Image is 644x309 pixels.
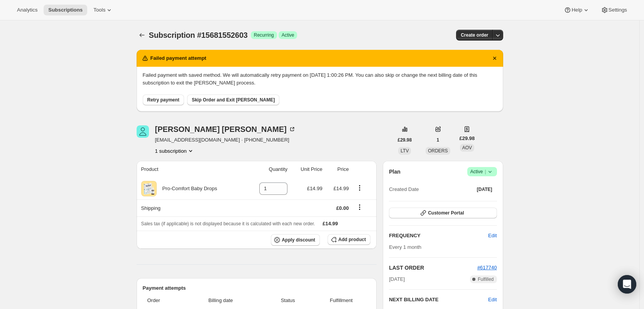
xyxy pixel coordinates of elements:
[143,95,184,105] button: Retry payment
[456,30,493,41] button: Create order
[143,71,497,87] p: Failed payment with saved method. We will automatically retry payment on [DATE] 1:00:26 PM. You c...
[389,244,421,250] span: Every 1 month
[93,7,105,13] span: Tools
[477,264,497,272] button: #617740
[485,169,486,175] span: |
[149,31,248,39] span: Subscription #15681552603
[143,284,371,292] h2: Payment attempts
[398,137,412,143] span: £29.98
[353,184,366,192] button: Product actions
[460,135,475,142] span: £29.98
[478,276,494,282] span: Fulfilled
[336,205,349,211] span: £0.00
[150,54,206,62] h2: Failed payment attempt
[246,161,289,178] th: Quantity
[317,297,366,304] span: Fulfillment
[282,32,294,38] span: Active
[192,97,275,103] span: Skip Order and Exit [PERSON_NAME]
[401,148,409,154] span: LTV
[147,97,179,103] span: Retry payment
[157,185,217,192] div: Pro-Comfort Baby Drops
[571,7,582,13] span: Help
[155,136,296,144] span: [EMAIL_ADDRESS][DOMAIN_NAME] · [PHONE_NUMBER]
[264,297,312,304] span: Status
[143,292,180,309] th: Order
[48,7,83,13] span: Subscriptions
[432,135,444,145] button: 1
[338,236,366,243] span: Add product
[328,234,370,245] button: Add product
[17,7,37,13] span: Analytics
[389,186,419,193] span: Created Date
[488,296,497,304] button: Edit
[472,184,497,195] button: [DATE]
[437,137,439,143] span: 1
[254,32,274,38] span: Recurring
[428,210,464,216] span: Customer Portal
[137,30,147,41] button: Subscriptions
[137,161,247,178] th: Product
[559,5,594,15] button: Help
[389,264,477,272] h2: LAST ORDER
[462,145,472,150] span: AOV
[89,5,118,15] button: Tools
[489,53,500,64] button: Dismiss notification
[141,221,315,226] span: Sales tax (if applicable) is not displayed because it is calculated with each new order.
[428,148,448,154] span: ORDERS
[282,237,315,243] span: Apply discount
[141,181,157,196] img: product img
[155,125,296,133] div: [PERSON_NAME] [PERSON_NAME]
[609,7,627,13] span: Settings
[389,208,497,218] button: Customer Portal
[470,168,494,176] span: Active
[323,221,338,226] span: £14.99
[307,186,323,191] span: £14.99
[137,199,247,216] th: Shipping
[271,234,320,246] button: Apply discount
[483,230,501,242] button: Edit
[44,5,87,15] button: Subscriptions
[182,297,259,304] span: Billing date
[137,125,149,138] span: Rebecca Cahill
[393,135,417,145] button: £29.98
[389,168,401,176] h2: Plan
[187,95,279,105] button: Skip Order and Exit [PERSON_NAME]
[333,186,349,191] span: £14.99
[618,275,636,294] div: Open Intercom Messenger
[353,203,366,211] button: Shipping actions
[596,5,632,15] button: Settings
[461,32,488,38] span: Create order
[389,232,488,240] h2: FREQUENCY
[290,161,325,178] th: Unit Price
[389,275,405,283] span: [DATE]
[477,265,497,270] a: #617740
[488,232,497,240] span: Edit
[477,186,492,192] span: [DATE]
[155,147,194,155] button: Product actions
[325,161,351,178] th: Price
[12,5,42,15] button: Analytics
[389,296,488,304] h2: NEXT BILLING DATE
